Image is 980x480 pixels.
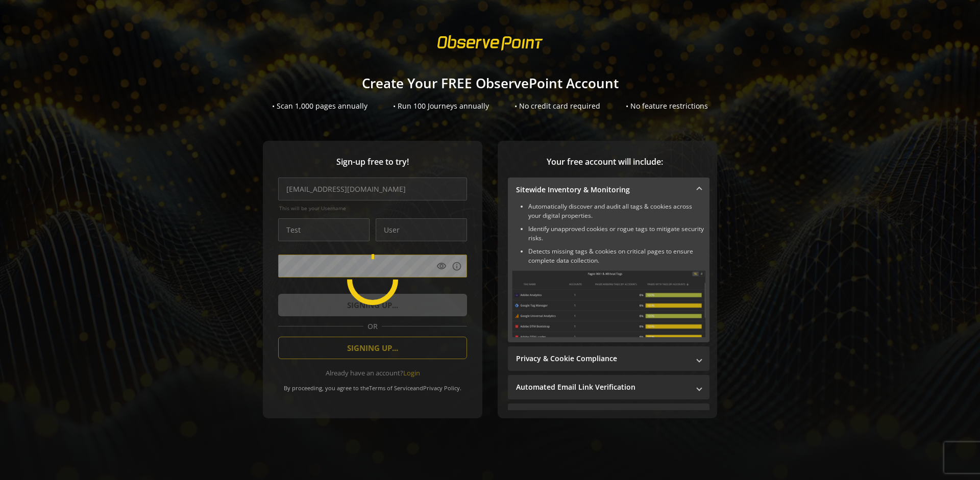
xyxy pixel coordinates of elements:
mat-panel-title: Privacy & Cookie Compliance [516,353,689,364]
img: Sitewide Inventory & Monitoring [512,270,705,337]
mat-expansion-panel-header: Privacy & Cookie Compliance [508,346,709,371]
mat-panel-title: Automated Email Link Verification [516,382,689,392]
div: • No feature restrictions [626,101,708,111]
mat-expansion-panel-header: Performance Monitoring with Web Vitals [508,403,709,428]
div: • Run 100 Journeys annually [393,101,489,111]
div: By proceeding, you agree to the and . [278,377,467,392]
div: • No credit card required [514,101,600,111]
mat-expansion-panel-header: Automated Email Link Verification [508,375,709,399]
span: Sign-up free to try! [278,156,467,168]
div: Sitewide Inventory & Monitoring [508,202,709,342]
div: • Scan 1,000 pages annually [272,101,367,111]
li: Identify unapproved cookies or rogue tags to mitigate security risks. [528,224,705,243]
span: Your free account will include: [508,156,702,168]
a: Privacy Policy [423,384,460,392]
li: Automatically discover and audit all tags & cookies across your digital properties. [528,202,705,220]
mat-expansion-panel-header: Sitewide Inventory & Monitoring [508,178,709,202]
mat-panel-title: Sitewide Inventory & Monitoring [516,185,689,195]
a: Terms of Service [369,384,413,392]
li: Detects missing tags & cookies on critical pages to ensure complete data collection. [528,247,705,265]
